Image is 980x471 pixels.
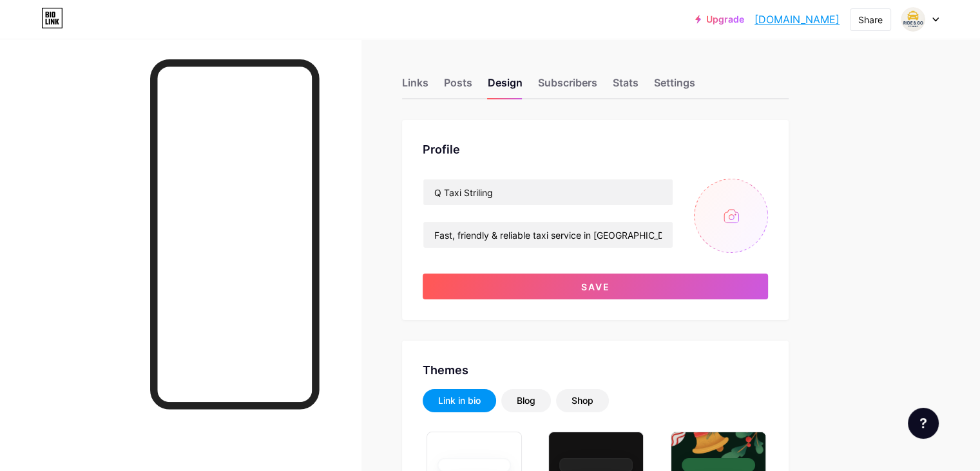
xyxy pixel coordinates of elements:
[423,361,768,379] div: Themes
[695,14,744,25] a: Upgrade
[754,12,840,27] a: [DOMAIN_NAME]
[654,75,695,98] div: Settings
[858,13,883,26] div: Share
[613,75,639,98] div: Stats
[423,179,673,205] input: Name
[581,281,610,292] span: Save
[444,75,472,98] div: Posts
[423,274,768,299] button: Save
[402,75,428,98] div: Links
[538,75,597,98] div: Subscribers
[423,222,673,248] input: Bio
[572,394,593,407] div: Shop
[488,75,523,98] div: Design
[517,394,535,407] div: Blog
[901,7,925,32] img: ridengo
[423,141,768,158] div: Profile
[438,394,481,407] div: Link in bio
